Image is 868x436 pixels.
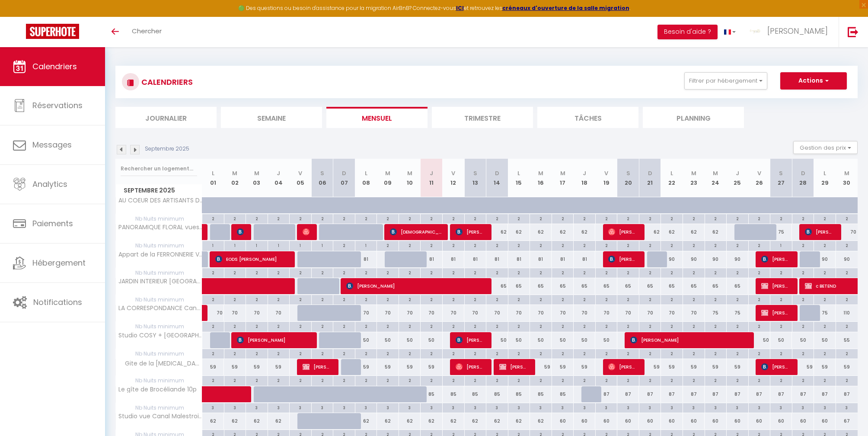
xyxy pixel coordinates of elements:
[639,159,661,197] th: 21
[443,295,464,303] div: 2
[268,305,290,321] div: 70
[486,278,508,294] div: 65
[451,169,455,177] abbr: V
[116,184,202,197] span: Septembre 2025
[508,295,530,303] div: 2
[727,159,749,197] th: 25
[661,295,683,303] div: 2
[117,278,204,285] span: JARDIN INTERIEUR [GEOGRAPHIC_DATA] 4p
[661,268,683,276] div: 2
[399,268,421,276] div: 2
[224,159,246,197] th: 02
[552,251,574,267] div: 81
[377,295,399,303] div: 2
[552,241,574,249] div: 2
[277,169,280,177] abbr: J
[246,295,268,303] div: 2
[443,241,464,249] div: 2
[237,332,310,348] span: [PERSON_NAME]
[792,214,814,222] div: 2
[464,305,486,321] div: 70
[574,224,596,240] div: 62
[683,268,705,276] div: 2
[117,224,204,231] span: PANORAMIQUE FLORAL vues imprenables Festival photo La Gacilly 4p
[617,214,639,222] div: 2
[749,25,762,38] img: ...
[117,305,204,311] span: LA CORRESPONDANCE Canal St Congard 8p
[639,295,661,303] div: 2
[742,17,839,47] a: ... [PERSON_NAME]
[683,214,705,222] div: 2
[836,251,858,267] div: 90
[486,241,508,249] div: 2
[770,214,792,222] div: 2
[355,214,377,222] div: 2
[552,305,574,321] div: 70
[254,169,259,177] abbr: M
[421,295,442,303] div: 2
[212,169,214,177] abbr: L
[836,159,858,197] th: 30
[574,295,595,303] div: 2
[464,251,486,267] div: 81
[574,278,596,294] div: 65
[727,214,748,222] div: 2
[224,295,246,303] div: 2
[552,214,574,222] div: 2
[770,241,792,249] div: 1
[836,295,858,303] div: 2
[456,4,464,12] a: ICI
[595,278,617,294] div: 65
[552,278,574,294] div: 65
[552,295,574,303] div: 2
[508,214,530,222] div: 2
[639,305,661,321] div: 70
[342,169,346,177] abbr: D
[530,278,552,294] div: 65
[727,251,749,267] div: 90
[326,107,428,128] li: Mensuel
[499,359,529,375] span: [PERSON_NAME]
[749,241,770,249] div: 2
[311,159,333,197] th: 06
[224,305,246,321] div: 70
[761,359,791,375] span: [PERSON_NAME]
[303,359,332,375] span: [PERSON_NAME]
[848,26,858,37] img: logout
[608,251,638,267] span: [PERSON_NAME]
[770,159,792,197] th: 27
[749,295,770,303] div: 2
[139,72,193,92] h3: CALENDRIERS
[661,278,683,294] div: 65
[595,159,617,197] th: 19
[421,305,443,321] div: 70
[355,241,377,249] div: 1
[530,305,552,321] div: 70
[202,295,224,303] div: 2
[705,214,727,222] div: 2
[596,268,617,276] div: 2
[486,214,508,222] div: 2
[355,305,377,321] div: 70
[495,169,499,177] abbr: D
[115,107,217,128] li: Journalier
[749,214,770,222] div: 2
[432,107,533,128] li: Trimestre
[508,278,530,294] div: 65
[312,214,333,222] div: 2
[648,169,652,177] abbr: D
[574,241,595,249] div: 2
[757,169,761,177] abbr: V
[486,295,508,303] div: 2
[814,295,836,303] div: 2
[221,107,322,128] li: Semaine
[355,159,377,197] th: 08
[727,241,748,249] div: 2
[268,214,290,222] div: 2
[32,100,83,111] span: Réservations
[770,295,792,303] div: 2
[32,257,86,268] span: Hébergement
[530,241,552,249] div: 2
[683,224,705,240] div: 62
